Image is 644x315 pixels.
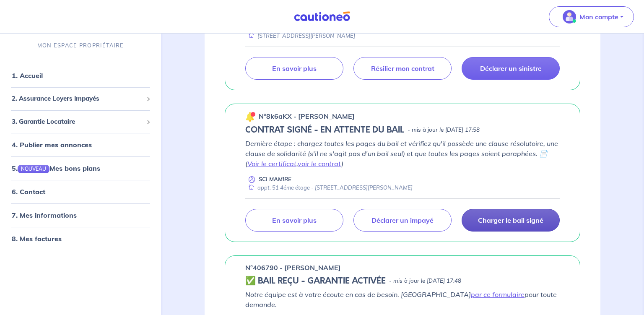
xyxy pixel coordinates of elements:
div: state: CONTRACT-VALIDATED, Context: ,MAYBE-CERTIFICATE,,LESSOR-DOCUMENTS,IS-ODEALIM [245,276,560,286]
img: illu_account_valid_menu.svg [563,10,576,23]
a: voir le contrat [298,159,341,168]
div: 5.NOUVEAUMes bons plans [3,160,158,177]
div: 6. Contact [3,183,158,200]
div: 2. Assurance Loyers Impayés [3,91,158,107]
a: 7. Mes informations [12,211,77,219]
a: 8. Mes factures [12,234,62,243]
p: - mis à jour le [DATE] 17:58 [408,126,480,134]
p: SCI MAMIRE [259,175,291,183]
a: Charger le bail signé [462,209,560,232]
p: Déclarer un impayé [371,216,434,224]
img: Cautioneo [291,11,353,22]
h5: ✅ BAIL REÇU - GARANTIE ACTIVÉE [245,276,386,286]
a: Résilier mon contrat [353,57,452,80]
img: 🔔 [245,112,255,122]
div: 4. Publier mes annonces [3,136,158,153]
p: MON ESPACE PROPRIÉTAIRE [37,42,124,49]
p: n°8k6aKX - [PERSON_NAME] [259,111,355,121]
div: 1. Accueil [3,67,158,84]
a: 5.NOUVEAUMes bons plans [12,164,100,172]
div: state: CONTRACT-SIGNED, Context: NEW,CHOOSE-CERTIFICATE,ALONE,LESSOR-DOCUMENTS [245,125,560,135]
a: En savoir plus [245,57,343,80]
p: Résilier mon contrat [371,64,434,73]
div: appt. 51 4éme étage - [STREET_ADDRESS][PERSON_NAME] [245,184,413,192]
p: n°406790 - [PERSON_NAME] [245,263,341,273]
p: - mis à jour le [DATE] 17:48 [389,277,461,285]
p: En savoir plus [272,64,317,73]
button: illu_account_valid_menu.svgMon compte [549,6,634,27]
a: 6. Contact [12,187,45,196]
div: [STREET_ADDRESS][PERSON_NAME] [245,32,355,40]
a: Déclarer un impayé [353,209,452,232]
a: 1. Accueil [12,71,43,80]
a: En savoir plus [245,209,343,232]
a: 4. Publier mes annonces [12,141,92,149]
p: Notre équipe est à votre écoute en cas de besoin. [GEOGRAPHIC_DATA] pour toute demande. [245,289,560,310]
p: Dernière étape : chargez toutes les pages du bail et vérifiez qu'il possède une clause résolutoir... [245,138,560,169]
span: 3. Garantie Locataire [12,117,143,127]
div: 3. Garantie Locataire [3,114,158,130]
a: par ce formulaire [471,290,525,299]
a: Déclarer un sinistre [462,57,560,80]
p: Charger le bail signé [478,216,543,224]
p: En savoir plus [272,216,317,224]
a: Voir le certificat [247,159,296,168]
p: Mon compte [579,12,618,22]
div: 7. Mes informations [3,207,158,224]
p: Déclarer un sinistre [480,64,542,73]
span: 2. Assurance Loyers Impayés [12,94,143,104]
div: 8. Mes factures [3,230,158,247]
h5: CONTRAT SIGNÉ - EN ATTENTE DU BAIL [245,125,404,135]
